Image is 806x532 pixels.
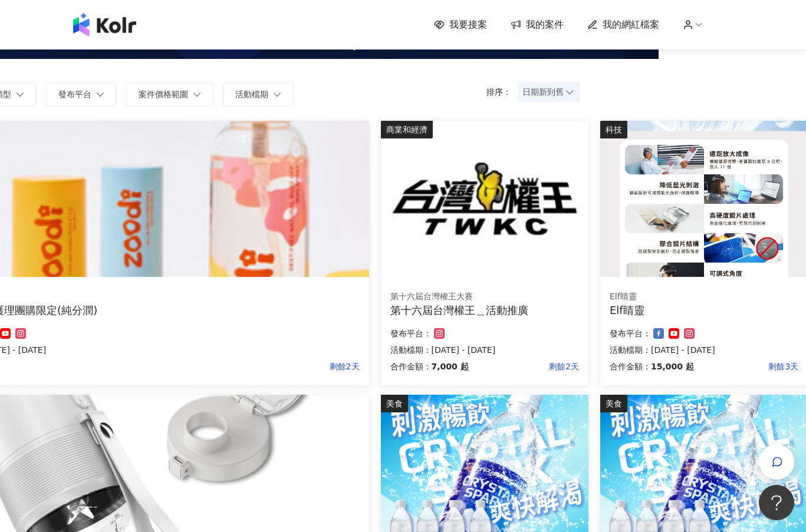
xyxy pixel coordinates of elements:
[449,18,487,31] span: 我要接案
[610,303,798,318] div: Elf睛靈
[694,359,799,374] p: 剩餘3天
[235,90,268,99] span: 活動檔期
[603,18,659,31] span: 我的網紅檔案
[46,82,117,106] button: 發布平台
[610,291,798,303] div: Elf睛靈
[126,82,213,106] button: 案件價格範圍
[432,359,469,374] p: 7,000 起
[469,359,579,374] p: 剩餘2天
[511,18,564,31] a: 我的案件
[526,18,564,31] span: 我的案件
[522,83,576,101] span: 日期新到舊
[390,303,579,318] div: 第十六屆台灣權王＿活動推廣
[600,395,627,412] div: 美食
[434,18,487,31] a: 我要接案
[390,291,579,303] div: 第十六屆台灣權王大賽
[381,121,433,138] div: 商業和經濟
[381,395,408,412] div: 美食
[139,90,188,99] span: 案件價格範圍
[610,359,651,374] p: 合作金額：
[600,121,627,138] div: 科技
[390,359,432,374] p: 合作金額：
[390,343,579,357] p: 活動檔期：[DATE] - [DATE]
[759,485,794,520] iframe: Help Scout Beacon - Open
[58,90,91,99] span: 發布平台
[610,343,798,357] p: 活動檔期：[DATE] - [DATE]
[381,121,588,277] img: 第十六屆台灣權王
[390,326,432,341] p: 發布平台：
[610,326,651,341] p: 發布平台：
[587,18,659,31] a: 我的網紅檔案
[73,13,136,37] img: logo
[486,87,518,97] p: 排序：
[223,82,294,106] button: 活動檔期
[651,359,694,374] p: 15,000 起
